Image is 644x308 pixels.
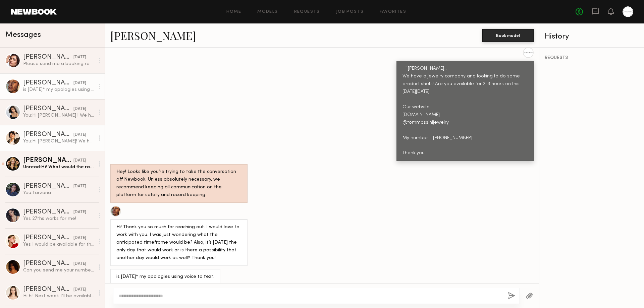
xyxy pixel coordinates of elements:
[23,86,95,93] div: is [DATE]* my apologies using voice to text.
[23,112,95,119] div: You: Hi [PERSON_NAME] ! We have a jewelry company and looking to do some product shots! Are you a...
[73,209,86,215] div: [DATE]
[23,241,95,248] div: Yes I would be available for the 27th :) Do you have a rate in mind ?
[336,10,364,14] a: Job Posts
[23,138,95,144] div: You: Hi [PERSON_NAME]! We have a jewelry company and looking to do some product shots! Are you av...
[73,235,86,241] div: [DATE]
[5,31,41,39] span: Messages
[257,10,278,14] a: Models
[23,131,73,138] div: [PERSON_NAME]
[116,168,241,199] div: Hey! Looks like you’re trying to take the conversation off Newbook. Unless absolutely necessary, ...
[110,28,196,43] a: [PERSON_NAME]
[23,215,95,222] div: Yes 27ths works for me!
[73,132,86,138] div: [DATE]
[380,10,406,14] a: Favorites
[23,157,73,164] div: [PERSON_NAME]
[23,293,95,299] div: Hi hi! Next week I’ll be available for a shoot [DATE] or [DATE]
[73,106,86,112] div: [DATE]
[545,56,639,60] div: REQUESTS
[23,260,73,267] div: [PERSON_NAME]
[73,158,86,164] div: [DATE]
[23,164,95,170] div: Unread: Hi! What would the rate be? ☺️
[226,10,241,14] a: Home
[116,273,214,281] div: is [DATE]* my apologies using voice to text.
[23,183,73,190] div: [PERSON_NAME]
[23,190,95,196] div: You: Tarzana
[23,54,73,61] div: [PERSON_NAME]
[294,10,320,14] a: Requests
[73,80,86,86] div: [DATE]
[23,106,73,112] div: [PERSON_NAME]
[73,261,86,267] div: [DATE]
[23,267,95,273] div: Can you send me your number?
[23,61,95,67] div: Please send me a booking request if you’d like to move forward! Thanks so much! Looking forward t...
[23,209,73,215] div: [PERSON_NAME]
[73,287,86,293] div: [DATE]
[73,54,86,61] div: [DATE]
[23,286,73,293] div: [PERSON_NAME]
[402,65,528,157] div: Hi [PERSON_NAME] ! We have a jewelry company and looking to do some product shots! Are you availa...
[116,224,241,262] div: Hi! Thank you so much for reaching out. I would love to work with you. I was just wondering what ...
[482,32,534,38] a: Book model
[482,29,534,42] button: Book model
[23,235,73,241] div: [PERSON_NAME]
[23,80,73,86] div: [PERSON_NAME]
[73,183,86,190] div: [DATE]
[545,33,639,41] div: History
